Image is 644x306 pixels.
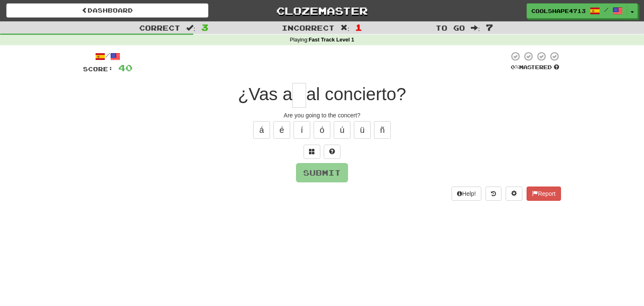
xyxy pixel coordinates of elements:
span: al concierto? [306,84,406,104]
button: Report [527,187,561,201]
span: : [186,24,195,31]
button: á [253,121,270,139]
span: 40 [118,62,132,73]
span: / [604,7,608,13]
a: CoolShape4713 / [527,3,627,18]
span: CoolShape4713 [531,7,586,15]
a: Dashboard [6,3,208,18]
span: 3 [201,22,208,32]
button: í [293,121,310,139]
div: Mastered [509,64,561,71]
a: Clozemaster [221,3,423,18]
button: ó [314,121,330,139]
button: Single letter hint - you only get 1 per sentence and score half the points! alt+h [324,145,340,159]
div: / [83,51,132,62]
span: Correct [139,23,180,32]
button: Submit [296,163,348,182]
span: ¿Vas a [238,84,292,104]
button: Switch sentence to multiple choice alt+p [304,145,320,159]
span: Incorrect [282,23,335,32]
strong: Fast Track Level 1 [309,37,354,43]
button: ü [354,121,371,139]
span: 0 % [511,64,519,70]
button: ú [334,121,351,139]
span: : [471,24,480,31]
span: To go [436,23,465,32]
button: Help! [452,187,481,201]
button: é [273,121,290,139]
span: Score: [83,65,113,73]
button: Round history (alt+y) [486,187,501,201]
div: Are you going to the concert? [83,111,561,119]
span: 1 [355,22,362,32]
button: ñ [374,121,391,139]
span: : [340,24,350,31]
span: 7 [486,22,493,32]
